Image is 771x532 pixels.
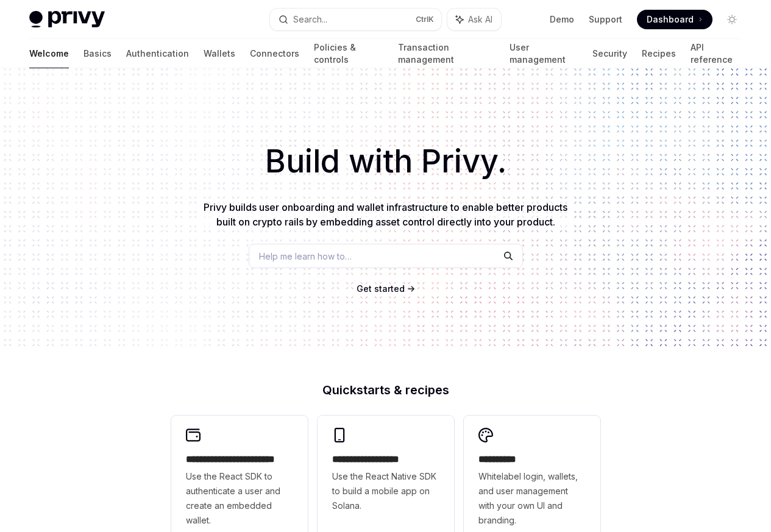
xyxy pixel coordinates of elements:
a: Welcome [29,39,69,68]
span: Get started [357,283,405,294]
div: Search... [293,12,327,27]
button: Toggle dark mode [722,10,742,29]
a: Connectors [250,39,299,68]
a: Get started [357,283,405,295]
span: Dashboard [647,13,694,26]
button: Ask AI [447,9,501,30]
a: Policies & controls [314,39,383,68]
h1: Build with Privy. [20,138,751,185]
a: User management [510,39,578,68]
a: Basics [83,39,112,68]
span: Use the React SDK to authenticate a user and create an embedded wallet. [186,469,293,528]
span: Ask AI [468,13,492,26]
a: Security [592,39,627,68]
a: API reference [691,39,742,68]
a: Wallets [204,39,235,68]
a: Support [589,13,622,26]
span: Privy builds user onboarding and wallet infrastructure to enable better products built on crypto ... [204,201,567,228]
a: Authentication [126,39,189,68]
img: light logo [29,11,105,28]
a: Transaction management [398,39,494,68]
span: Use the React Native SDK to build a mobile app on Solana. [332,469,439,513]
span: Whitelabel login, wallets, and user management with your own UI and branding. [478,469,586,528]
button: Search...CtrlK [270,9,441,30]
a: Dashboard [637,10,712,29]
a: Recipes [642,39,676,68]
span: Ctrl K [416,15,434,24]
span: Help me learn how to… [259,250,352,263]
h2: Quickstarts & recipes [171,384,600,396]
a: Demo [550,13,574,26]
